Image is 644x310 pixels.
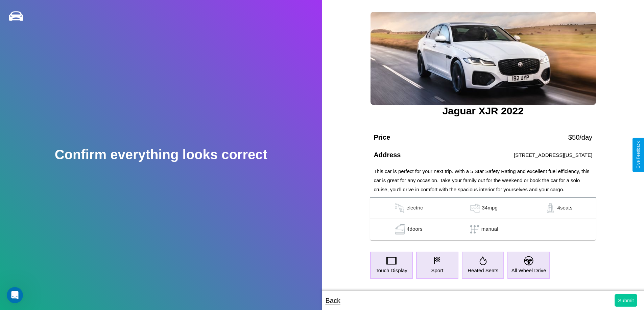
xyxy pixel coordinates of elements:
[374,134,390,141] h4: Price
[568,131,592,143] p: $ 50 /day
[370,105,596,117] h3: Jaguar XJR 2022
[431,266,443,275] p: Sport
[615,294,637,307] button: Submit
[511,266,546,275] p: All Wheel Drive
[7,287,23,303] iframe: Intercom live chat
[544,203,557,213] img: gas
[370,198,596,240] table: simple table
[55,147,267,162] h2: Confirm everything looks correct
[326,294,340,307] p: Back
[468,203,482,213] img: gas
[406,203,423,213] p: electric
[407,224,423,234] p: 4 doors
[393,224,407,234] img: gas
[481,224,498,234] p: manual
[374,167,592,194] p: This car is perfect for your next trip. With a 5 Star Safety Rating and excellent fuel efficiency...
[482,203,498,213] p: 34 mpg
[636,141,641,169] div: Give Feedback
[376,266,407,275] p: Touch Display
[468,266,498,275] p: Heated Seats
[557,203,572,213] p: 4 seats
[393,203,406,213] img: gas
[514,150,592,160] p: [STREET_ADDRESS][US_STATE]
[374,151,401,159] h4: Address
